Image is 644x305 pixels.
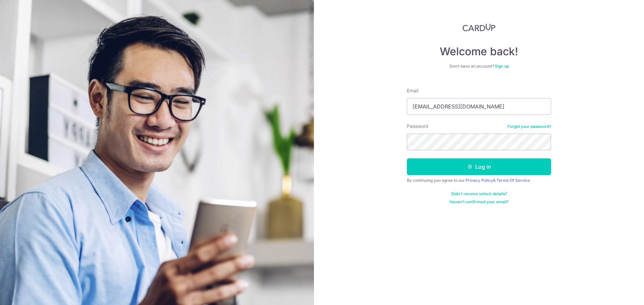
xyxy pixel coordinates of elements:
[407,45,551,58] h4: Welcome back!
[407,178,551,183] div: By continuing you agree to our &
[407,87,418,94] label: Email
[407,64,551,69] div: Don’t have an account?
[451,191,507,197] a: Didn't receive unlock details?
[449,199,508,205] a: Haven't confirmed your email?
[495,64,509,69] a: Sign up
[507,124,551,129] a: Forgot your password?
[466,178,493,183] a: Privacy Policy
[407,158,551,175] button: Log in
[463,23,495,31] img: CardUp Logo
[496,178,530,183] a: Terms Of Service
[407,98,551,115] input: Enter your Email
[407,123,428,130] label: Password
